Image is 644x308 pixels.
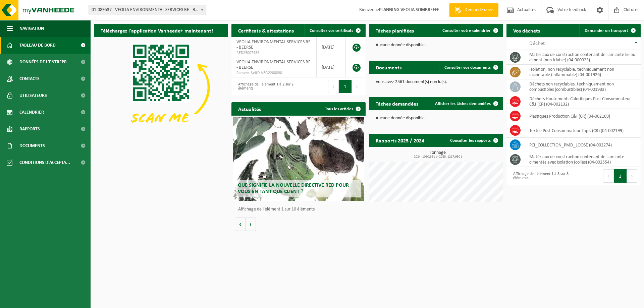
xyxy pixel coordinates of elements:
h2: Téléchargez l'application Vanheede+ maintenant! [94,24,220,37]
button: Next [352,80,362,93]
span: Conditions d'accepta... [19,154,70,171]
span: VEOLIA ENVIRONMENTAL SERVICES BE - BEERSE [236,60,311,70]
a: Consulter vos documents [439,61,502,74]
td: déchets non recyclables, techniquement non combustibles (combustibles) (04-001933) [524,79,641,94]
span: RED25007435 [236,50,311,56]
button: Next [627,169,637,183]
a: Demande devis [449,3,498,17]
p: Aucune donnée disponible. [376,43,496,48]
td: Textile Post Consommateur Tapis (CR) (04-002199) [524,123,641,138]
span: Données de l'entrepr... [19,54,71,70]
p: Affichage de l'élément 1 sur 10 éléments [238,207,362,212]
button: Vorige [235,218,246,231]
h2: Rapports 2025 / 2024 [369,134,431,147]
td: matériaux de construction contenant de l'amiante cimentés avec isolation (collés) (04-002554) [524,152,641,167]
span: Consulter vos certificats [310,28,353,33]
span: Déchet [529,41,545,46]
span: Calendrier [19,104,44,121]
a: Demander un transport [579,24,640,37]
a: Afficher les tâches demandées [430,97,502,110]
a: Tous les articles [320,102,365,116]
td: Plastiques Production C&I (CR) (04-002169) [524,109,641,123]
span: 01-089537 - VEOLIA ENVIRONMENTAL SERVICES BE - BEERSE [89,5,206,15]
h2: Tâches planifiées [369,24,421,37]
span: VEOLIA ENVIRONMENTAL SERVICES BE - BEERSE [236,40,311,50]
td: isolation, non recyclable, techniquement non incinérable (inflammable) (04-001926) [524,65,641,79]
strong: PLANNING VEOLIA SOMBREFFE [379,7,439,12]
span: Consulter vos documents [444,65,491,70]
h3: Tonnage [372,150,503,159]
span: Demande devis [463,7,495,13]
a: Consulter votre calendrier [437,24,502,37]
img: Download de VHEPlus App [94,37,228,138]
span: Que signifie la nouvelle directive RED pour vous en tant que client ? [238,183,349,194]
span: Utilisateurs [19,87,47,104]
a: Consulter les rapports [445,134,502,147]
h2: Documents [369,61,408,74]
span: Afficher les tâches demandées [435,102,491,106]
p: Aucune donnée disponible. [376,116,496,121]
h2: Actualités [231,102,268,115]
td: [DATE] [317,37,346,57]
span: 2024: 1080,351 t - 2025: 1217,950 t [372,155,503,159]
span: Navigation [19,20,44,37]
span: Demander un transport [585,28,628,33]
span: Consulter votre calendrier [442,28,491,33]
h2: Tâches demandées [369,97,425,110]
span: Documents [19,137,45,154]
td: Déchets Hautements Calorifiques Post Consommateur C&I (CR) (04-002132) [524,94,641,109]
p: Vous avez 2561 document(s) non lu(s). [376,80,496,84]
span: 01-089537 - VEOLIA ENVIRONMENTAL SERVICES BE - BEERSE [89,5,206,15]
span: Contacts [19,70,40,87]
button: Previous [328,80,339,93]
h2: Vos déchets [506,24,547,37]
button: Volgende [246,218,256,231]
button: 1 [339,80,352,93]
span: Consent-SelfD-VEG2200090 [236,70,311,76]
a: Que signifie la nouvelle directive RED pour vous en tant que client ? [233,117,364,201]
span: Rapports [19,121,40,137]
div: Affichage de l'élément 1 à 8 sur 8 éléments [510,169,570,183]
td: matériaux de construction contenant de l'amiante lié au ciment (non friable) (04-000023) [524,50,641,65]
button: Previous [603,169,614,183]
span: Tableau de bord [19,37,56,54]
div: Affichage de l'élément 1 à 2 sur 2 éléments [235,79,295,94]
h2: Certificats & attestations [231,24,301,37]
a: Consulter vos certificats [304,24,365,37]
button: 1 [614,169,627,183]
td: [DATE] [317,57,346,77]
td: PCI_COLLECTION_PMD_LOOSE (04-002274) [524,138,641,152]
